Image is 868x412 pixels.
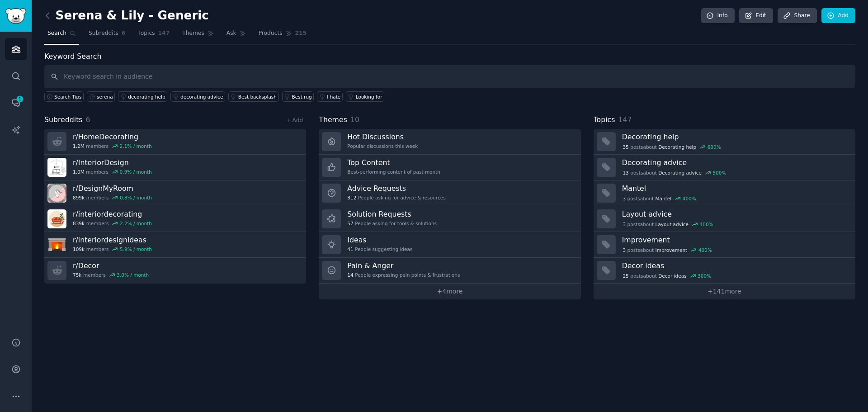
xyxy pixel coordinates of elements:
[327,94,340,100] div: I hate
[85,26,128,45] a: Subreddits6
[656,247,688,253] span: Improvement
[347,169,440,175] div: Best-performing content of past month
[347,246,412,252] div: People suggesting ideas
[698,247,712,253] div: 400 %
[350,115,359,124] span: 10
[282,91,314,102] a: Best rug
[622,158,849,167] h3: Decorating advice
[122,29,126,38] span: 6
[292,94,312,100] div: Best rug
[319,284,580,299] a: +4more
[286,117,303,123] a: + Add
[656,221,689,227] span: Layout advice
[87,91,115,102] a: serena
[594,258,855,284] a: Decor ideas25postsaboutDecor ideas300%
[73,261,149,270] h3: r/ Decor
[44,129,306,155] a: r/HomeDecorating1.2Mmembers2.1% / month
[622,184,849,193] h3: Mantel
[47,158,66,177] img: InteriorDesign
[179,26,217,45] a: Themes
[319,258,580,284] a: Pain & Anger14People expressing pain points & frustrations
[120,169,152,175] div: 0.9 % / month
[182,29,204,38] span: Themes
[86,115,90,124] span: 6
[658,144,696,150] span: Decorating help
[5,92,27,114] a: 1
[623,221,626,227] span: 3
[73,132,152,142] h3: r/ HomeDecorating
[594,155,855,180] a: Decorating advice13postsaboutDecorating advice500%
[347,272,460,278] div: People expressing pain points & frustrations
[73,169,152,175] div: members
[238,94,277,100] div: Best backsplash
[44,9,209,23] h2: Serena & Lily - Generic
[778,8,816,24] a: Share
[47,235,66,254] img: interiordesignideas
[347,272,353,278] span: 14
[120,194,152,201] div: 0.8 % / month
[120,143,152,149] div: 2.1 % / month
[739,8,773,24] a: Edit
[73,220,85,227] span: 839k
[347,194,445,201] div: People asking for advice & resources
[622,235,849,245] h3: Improvement
[44,258,306,284] a: r/Decor75kmembers3.0% / month
[656,195,672,202] span: Mantel
[44,206,306,232] a: r/interiordecorating839kmembers2.2% / month
[594,114,615,126] span: Topics
[346,91,384,102] a: Looking for
[295,29,307,38] span: 215
[700,221,713,227] div: 400 %
[223,26,249,45] a: Ask
[73,246,152,252] div: members
[622,220,714,228] div: post s about
[255,26,310,45] a: Products215
[319,129,580,155] a: Hot DiscussionsPopular discussions this week
[117,272,149,278] div: 3.0 % / month
[128,94,165,100] div: decorating help
[228,91,279,102] a: Best backsplash
[623,247,626,253] span: 3
[347,143,418,149] div: Popular discussions this week
[618,115,632,124] span: 147
[347,132,418,142] h3: Hot Discussions
[683,195,696,202] div: 400 %
[138,29,155,38] span: Topics
[622,209,849,219] h3: Layout advice
[120,220,152,227] div: 2.2 % / month
[135,26,173,45] a: Topics147
[319,155,580,180] a: Top ContentBest-performing content of past month
[623,170,628,176] span: 13
[347,261,460,270] h3: Pain & Anger
[226,29,236,38] span: Ask
[259,29,283,38] span: Products
[622,169,727,177] div: post s about
[16,96,24,102] span: 1
[317,91,343,102] a: I hate
[97,94,113,100] div: serena
[73,169,85,175] span: 1.0M
[170,91,225,102] a: decorating advice
[347,194,356,201] span: 812
[73,209,152,219] h3: r/ interiordecorating
[347,209,437,219] h3: Solution Requests
[594,180,855,206] a: Mantel3postsaboutMantel400%
[89,29,118,38] span: Subreddits
[73,246,85,252] span: 109k
[622,272,712,280] div: post s about
[158,29,170,38] span: 147
[698,273,711,279] div: 300 %
[319,206,580,232] a: Solution Requests57People asking for tools & solutions
[594,206,855,232] a: Layout advice3postsaboutLayout advice400%
[73,143,152,149] div: members
[622,246,713,254] div: post s about
[347,220,437,227] div: People asking for tools & solutions
[623,195,626,202] span: 3
[47,29,66,38] span: Search
[622,194,697,203] div: post s about
[73,158,152,167] h3: r/ InteriorDesign
[347,246,353,252] span: 41
[47,209,66,228] img: interiordecorating
[73,184,152,193] h3: r/ DesignMyRoom
[319,180,580,206] a: Advice Requests812People asking for advice & resources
